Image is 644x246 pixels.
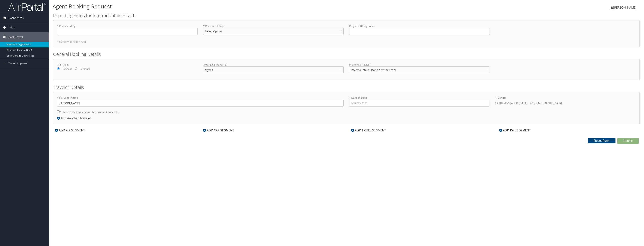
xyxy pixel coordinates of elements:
input: * Date of Birth: [349,100,490,107]
input: * Full Legal Name [57,100,344,107]
label: Personal [80,67,90,71]
label: * Requested By : [57,24,198,35]
input: * Gender:[DEMOGRAPHIC_DATA][DEMOGRAPHIC_DATA] [530,102,533,104]
button: Reset Form [588,138,616,143]
div: ADD HOTEL SEGMENT [349,128,388,133]
h2: Traveler Details [53,84,640,90]
h2: Reporting Fields for Intermountain Health [53,12,640,19]
label: [DEMOGRAPHIC_DATA] [534,100,562,107]
img: airportal-logo.png [8,2,46,11]
label: Preferred Advisor [349,63,490,66]
div: ADD AIR SEGMENT [53,128,87,133]
label: * Date of Birth: [349,96,490,107]
div: ADD CAR SEGMENT [201,128,236,133]
label: Project / Billing Code : [349,24,490,35]
label: Arranging Travel For: [203,63,344,66]
select: * Purpose of Trip: [203,28,344,35]
input: * Requested By: [57,28,198,35]
span: Book Travel [8,32,23,42]
h1: Agent Booking Request [53,2,444,10]
input: * Name is as it appears on Government issued ID. [57,110,59,113]
span: [PERSON_NAME] [613,5,636,10]
label: * Gender: [495,96,636,107]
label: * Purpose of Trip : [203,24,344,38]
h2: General Booking Details [53,51,640,57]
div: ADD RAIL SEGMENT [497,128,533,133]
h5: * Denotes required field [57,41,636,43]
div: Add Another Traveler [57,116,93,120]
button: Submit [617,138,639,144]
a: [PERSON_NAME] [611,2,640,13]
input: Project / Billing Code: [349,28,490,35]
label: * Full Legal Name [57,96,344,107]
span: Travel Approval [8,59,28,68]
input: * Gender:[DEMOGRAPHIC_DATA][DEMOGRAPHIC_DATA] [495,102,498,104]
label: Trip Type: [57,63,198,66]
span: Trips [8,23,15,32]
span: Dashboards [8,13,24,23]
label: [DEMOGRAPHIC_DATA] [499,100,527,107]
label: Business [62,67,72,71]
label: * Name is as it appears on Government issued ID. [57,108,119,115]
